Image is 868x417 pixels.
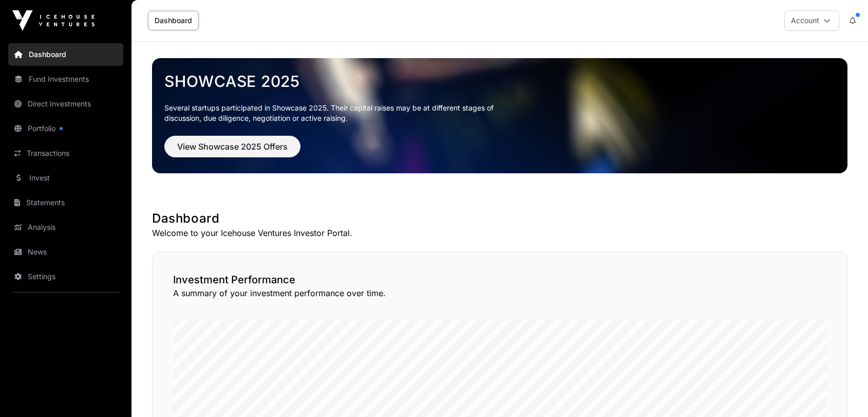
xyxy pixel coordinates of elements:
[8,216,123,239] a: Analysis
[148,11,199,30] a: Dashboard
[12,10,95,31] img: Icehouse Ventures Logo
[8,117,123,140] a: Portfolio
[152,227,847,239] p: Welcome to your Icehouse Ventures Investor Portal.
[8,241,123,263] a: News
[8,68,123,90] a: Fund Investments
[164,136,300,157] button: View Showcase 2025 Offers
[8,167,123,189] a: Invest
[177,140,288,153] span: View Showcase 2025 Offers
[152,58,847,173] img: Showcase 2025
[164,146,300,156] a: View Showcase 2025 Offers
[8,191,123,214] a: Statements
[8,142,123,165] a: Transactions
[8,265,123,288] a: Settings
[164,103,510,123] p: Several startups participated in Showcase 2025. Their capital raises may be at different stages o...
[164,72,835,90] a: Showcase 2025
[784,10,839,31] button: Account
[8,43,123,66] a: Dashboard
[173,273,826,287] h2: Investment Performance
[152,210,847,227] h1: Dashboard
[817,368,868,417] iframe: Chat Widget
[173,287,826,299] p: A summary of your investment performance over time.
[8,93,123,115] a: Direct Investments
